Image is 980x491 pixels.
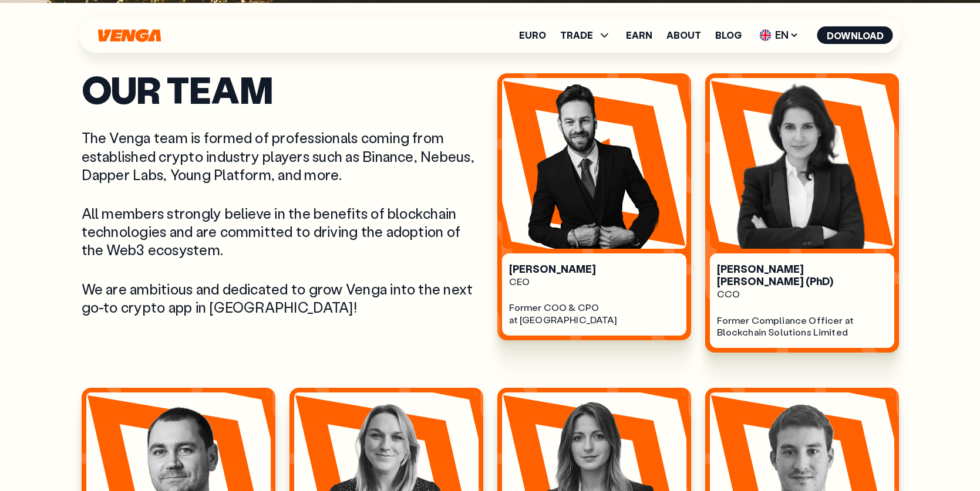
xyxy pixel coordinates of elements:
[82,204,483,259] p: All members strongly believe in the benefits of blockchain technologies and are committed to driv...
[715,31,742,40] a: Blog
[82,280,483,316] p: We are ambitious and dedicated to grow Venga into the next go-to crypto app in [GEOGRAPHIC_DATA]!
[717,314,887,339] div: Former Compliance Officer at Blockchain Solutions Limited
[626,31,652,40] a: Earn
[509,263,679,276] div: [PERSON_NAME]
[82,73,483,105] h2: Our Team
[756,26,803,45] span: EN
[666,31,701,40] a: About
[817,26,893,44] button: Download
[717,263,887,288] div: [PERSON_NAME] [PERSON_NAME] (PhD)
[519,31,546,40] a: Euro
[710,78,894,249] img: person image
[705,73,899,353] a: person image[PERSON_NAME] [PERSON_NAME] (PhD)CCOFormer Compliance Officer at Blockchain Solutions...
[509,276,679,288] div: CEO
[502,78,686,249] img: person image
[560,31,593,40] span: TRADE
[97,29,163,42] svg: Home
[717,288,887,300] div: CCO
[82,128,483,184] p: The Venga team is formed of professionals coming from established crypto industry players such as...
[497,73,691,340] a: person image[PERSON_NAME]CEOFormer COO & CPOat [GEOGRAPHIC_DATA]
[509,302,679,326] div: Former COO & CPO at [GEOGRAPHIC_DATA]
[760,29,772,41] img: flag-uk
[560,28,612,42] span: TRADE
